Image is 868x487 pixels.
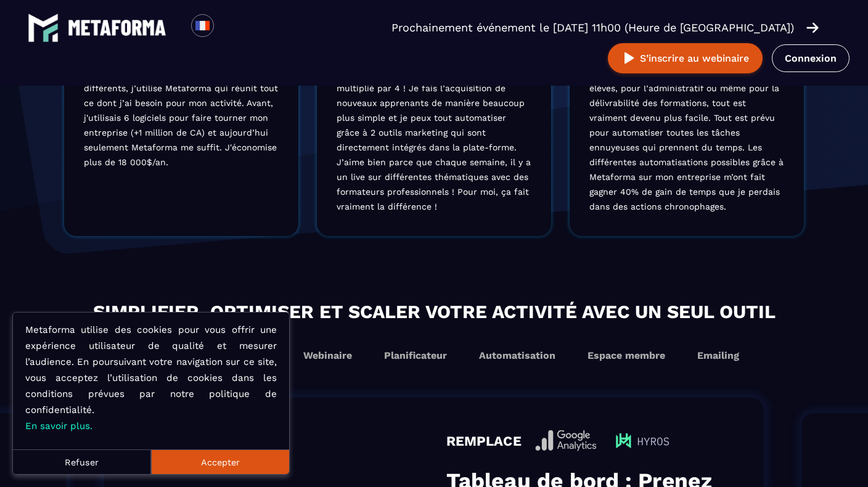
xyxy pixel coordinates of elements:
img: icon [535,430,596,451]
img: icon [610,427,669,454]
button: Espace membre [578,344,675,367]
button: Emailing [687,344,749,367]
img: arrow-right [806,21,819,35]
p: Que ça soit pour acquérir de nouveaux élèves, pour l’administratif ou même pour la délivrabilité ... [589,66,784,214]
button: Accepter [151,449,289,474]
img: fr [195,18,210,33]
p: Prochainement événement le [DATE] 11h00 (Heure de [GEOGRAPHIC_DATA]) [391,19,794,36]
img: play [621,51,637,66]
img: logo [68,20,166,36]
a: En savoir plus. [25,420,92,432]
input: Search for option [224,20,234,35]
button: Refuser [13,449,151,474]
h4: REMPLACE [446,433,522,449]
button: Webinaire [293,344,362,367]
p: Plutôt que d’avoir besoin de plein d’outils différents, j’utilise Metaforma qui réunit tout ce do... [84,66,279,170]
a: Connexion [772,44,850,72]
button: S’inscrire au webinaire [608,43,763,73]
p: Depuis que j’utilise Metaforma mon CA a été multiplié par 4 ! Je fais l’acquisition de nouveaux a... [337,66,531,214]
img: logo [28,12,59,43]
button: Automatisation [469,344,565,367]
p: Metaforma utilise des cookies pour vous offrir une expérience utilisateur de qualité et mesurer l... [25,322,277,434]
div: Search for option [214,14,244,41]
h2: Simplifier, optimiser et scaler votre activité avec un seul outil [12,298,856,325]
button: Planificateur [374,344,457,367]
